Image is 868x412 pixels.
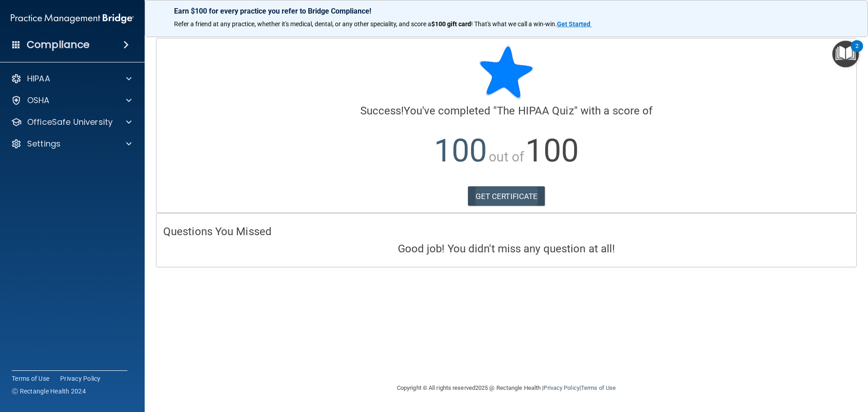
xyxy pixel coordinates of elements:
[471,20,557,28] span: ! That's what we call a win-win.
[497,104,574,117] span: The HIPAA Quiz
[174,20,431,28] span: Refer a friend at any practice, whether it's medical, dental, or any other speciality, and score a
[431,20,471,28] strong: $100 gift card
[27,73,50,84] p: HIPAA
[557,20,590,28] strong: Get Started
[27,95,50,106] p: OSHA
[543,384,579,391] a: Privacy Policy
[12,387,86,396] span: Ⓒ Rectangle Health 2024
[163,226,849,237] h4: Questions You Missed
[27,38,90,51] h4: Compliance
[11,138,132,149] a: Settings
[11,9,134,28] img: PMB logo
[479,45,533,99] img: blue-star-rounded.9d042014.png
[855,46,859,58] div: 2
[11,117,132,128] a: OfficeSafe University
[163,243,849,255] h4: Good job! You didn't miss any question at all!
[163,105,849,117] h4: You've completed " " with a score of
[60,374,101,383] a: Privacy Policy
[489,149,524,165] span: out of
[27,138,61,149] p: Settings
[360,104,404,117] span: Success!
[525,132,578,169] span: 100
[557,20,592,28] a: Get Started
[434,132,487,169] span: 100
[468,186,545,206] a: GET CERTIFICATE
[341,374,671,403] div: Copyright © All rights reserved 2025 @ Rectangle Health | |
[12,374,49,383] a: Terms of Use
[11,95,132,106] a: OSHA
[27,117,113,128] p: OfficeSafe University
[581,384,616,391] a: Terms of Use
[174,7,839,15] p: Earn $100 for every practice you refer to Bridge Compliance!
[11,73,132,84] a: HIPAA
[832,41,859,67] button: Open Resource Center, 2 new notifications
